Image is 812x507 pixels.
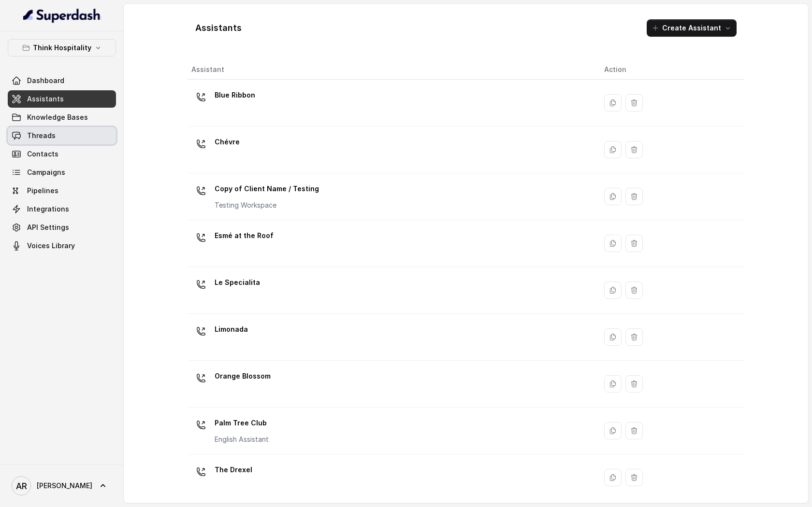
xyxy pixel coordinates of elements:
[27,223,69,232] span: API Settings
[596,60,744,80] th: Action
[215,415,269,431] p: Palm Tree Club
[647,19,737,37] button: Create Assistant
[215,200,319,210] p: Testing Workspace
[8,182,116,199] a: Pipelines
[215,322,248,337] p: Limonada
[16,481,27,491] text: AR
[27,149,58,159] span: Contacts
[215,275,260,290] p: Le Specialita
[8,200,116,218] a: Integrations
[23,8,101,23] img: light.svg
[8,90,116,108] a: Assistants
[215,462,252,478] p: The Drexel
[8,164,116,181] a: Campaigns
[27,113,88,122] span: Knowledge Bases
[188,60,596,80] th: Assistant
[215,368,271,384] p: Orange Blossom
[8,237,116,254] a: Voices Library
[195,20,242,36] h1: Assistants
[8,39,116,56] button: Think Hospitality
[215,134,240,150] p: Chévre
[27,76,64,85] span: Dashboard
[8,109,116,126] a: Knowledge Bases
[33,42,91,54] p: Think Hospitality
[215,435,269,444] p: English Assistant
[215,181,319,197] p: Copy of Client Name / Testing
[27,186,58,196] span: Pipelines
[8,219,116,236] a: API Settings
[27,94,64,104] span: Assistants
[27,168,65,177] span: Campaigns
[8,72,116,89] a: Dashboard
[27,131,56,141] span: Threads
[8,127,116,144] a: Threads
[27,241,75,251] span: Voices Library
[37,481,92,491] span: [PERSON_NAME]
[8,472,116,499] a: [PERSON_NAME]
[215,87,255,103] p: Blue Ribbon
[27,204,69,214] span: Integrations
[215,228,274,243] p: Esmé at the Roof
[8,145,116,163] a: Contacts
